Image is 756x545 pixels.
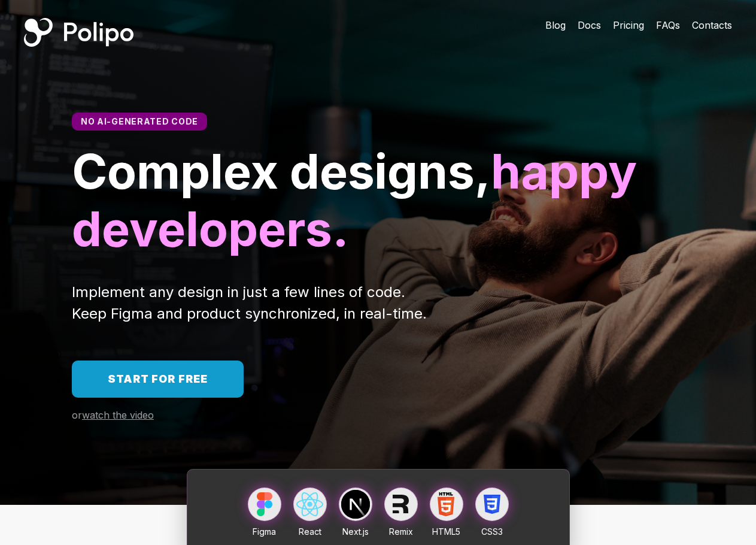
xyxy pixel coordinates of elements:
span: Remix [389,526,413,537]
span: Implement any design in just a few lines of code. Keep Figma and product synchronized, in real-time. [72,283,427,322]
span: No AI-generated code [81,116,198,126]
span: Next.js [342,526,369,537]
a: Pricing [613,18,644,32]
span: React [299,526,321,537]
span: or [72,409,82,421]
a: Blog [545,18,566,32]
a: Contacts [692,18,732,32]
span: Pricing [613,19,644,31]
span: watch the video [82,409,154,421]
span: CSS3 [481,526,503,537]
a: Start for free [72,361,244,398]
span: Docs [578,19,601,31]
span: FAQs [656,19,680,31]
span: Blog [545,19,566,31]
span: Start for free [108,373,208,385]
a: Docs [578,18,601,32]
span: Complex designs, [72,142,491,200]
span: Contacts [692,19,732,31]
a: FAQs [656,18,680,32]
span: happy developers. [72,142,648,258]
span: Figma [253,526,276,537]
a: orwatch the video [72,410,154,421]
span: HTML5 [432,526,460,537]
